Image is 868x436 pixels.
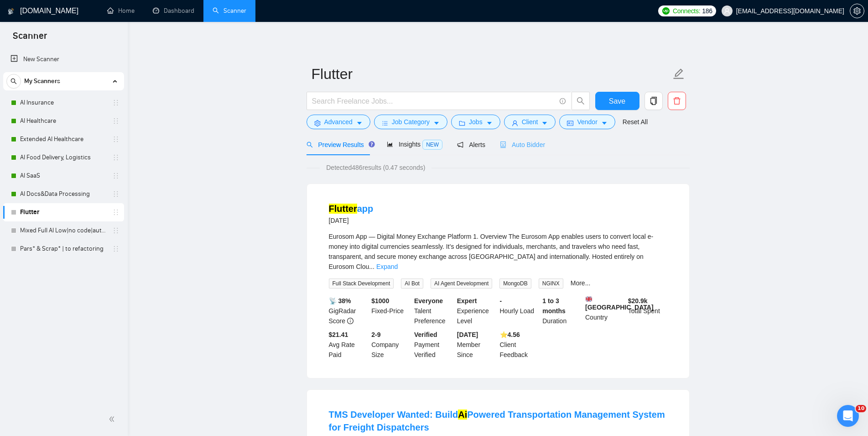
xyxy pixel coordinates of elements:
a: AI Docs&Data Processing [20,185,107,203]
span: caret-down [541,120,548,126]
span: holder [112,245,120,252]
img: upwork-logo.png [662,7,670,15]
span: setting [850,7,864,15]
a: Pars* & Scrap* | to refactoring [20,240,107,258]
button: Save [595,92,639,110]
a: homeHome [107,7,135,15]
span: Job Category [392,117,430,127]
b: [GEOGRAPHIC_DATA] [585,296,654,311]
span: ... [369,263,374,270]
b: $21.41 [329,331,348,338]
span: user [724,8,730,14]
a: searchScanner [213,7,246,15]
span: folder [459,120,465,126]
a: New Scanner [10,50,117,68]
span: bars [382,120,388,126]
span: AI Agent Development [431,278,492,289]
span: holder [112,227,120,234]
button: search [6,74,21,89]
span: holder [112,117,120,125]
div: Total Spent [626,296,669,326]
span: holder [112,172,120,179]
b: [DATE] [457,331,478,338]
span: Save [609,95,625,107]
span: Jobs [469,117,483,127]
span: robot [500,142,506,148]
span: holder [112,190,120,198]
img: logo [8,4,14,19]
div: Avg Rate Paid [327,330,370,360]
a: Flutter [20,203,107,221]
span: search [572,97,589,105]
span: holder [112,136,120,143]
img: 🇬🇧 [586,296,592,302]
button: delete [668,92,686,110]
li: My Scanners [3,72,124,258]
div: Talent Preference [412,296,455,326]
a: Mixed Full AI Low|no code|automations [20,221,107,240]
button: folderJobscaret-down [451,115,500,129]
b: - [500,297,502,305]
div: Duration [541,296,583,326]
span: MongoDB [499,278,531,289]
span: caret-down [433,120,440,126]
div: Country [583,296,626,326]
span: info-circle [560,98,566,104]
span: Auto Bidder [500,141,545,148]
span: caret-down [486,120,493,126]
span: Preview Results [307,141,372,148]
span: notification [457,142,463,148]
button: userClientcaret-down [504,115,556,129]
span: Client [522,117,538,127]
span: 10 [856,405,866,412]
b: Expert [457,297,477,305]
span: holder [112,99,120,106]
span: My Scanners [24,72,60,90]
div: Hourly Load [498,296,541,326]
span: Detected 486 results (0.47 seconds) [320,163,431,173]
span: info-circle [347,318,353,324]
div: Fixed-Price [369,296,412,326]
span: Insights [387,141,442,148]
div: Experience Level [455,296,498,326]
span: Scanner [5,29,54,48]
span: NEW [422,140,442,150]
span: Vendor [577,117,597,127]
button: search [572,92,590,110]
div: Payment Verified [412,330,455,360]
span: Full Stack Development [329,278,394,289]
span: copy [645,97,662,105]
span: idcard [567,120,573,126]
span: delete [668,97,686,105]
span: holder [112,154,120,161]
button: idcardVendorcaret-down [559,115,615,129]
span: AI Bot [401,278,423,289]
input: Search Freelance Jobs... [312,95,556,107]
span: setting [314,120,321,126]
div: Member Since [455,330,498,360]
span: caret-down [356,120,363,126]
button: barsJob Categorycaret-down [374,115,447,129]
button: setting [850,4,864,18]
div: GigRadar Score [327,296,370,326]
a: Extended AI Healthcare [20,130,107,148]
span: NGINX [539,278,563,289]
div: Tooltip anchor [368,140,376,148]
b: 1 to 3 months [542,297,566,315]
div: Company Size [369,330,412,360]
button: copy [645,92,663,110]
mark: Flutter [329,204,357,214]
a: Expand [376,263,398,270]
b: 📡 38% [329,297,351,305]
b: $ 1000 [371,297,389,305]
li: New Scanner [3,50,124,68]
a: AI SaaS [20,167,107,185]
span: Alerts [457,141,485,148]
span: double-left [109,415,118,424]
a: Flutterapp [329,204,374,214]
a: Reset All [623,117,648,127]
a: AI Healthcare [20,112,107,130]
a: TMS Developer Wanted: BuildAiPowered Transportation Management System for Freight Dispatchers [329,410,665,432]
button: settingAdvancedcaret-down [307,115,370,129]
b: 2-9 [371,331,380,338]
